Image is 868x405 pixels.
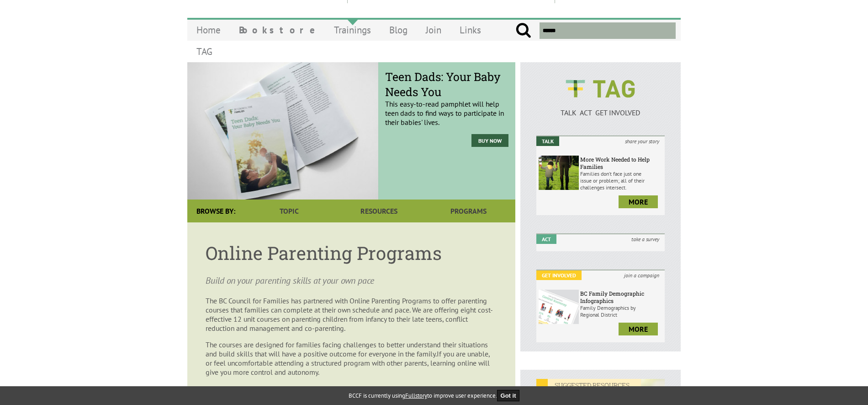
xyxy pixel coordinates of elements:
button: Got it [497,390,520,401]
a: Topic [244,200,334,222]
p: Family Demographics by Regional District [580,304,662,318]
span: If you are unable, or feel uncomfortable attending a structured program with other parents, learn... [206,349,490,377]
h6: More Work Needed to Help Families [580,156,662,170]
h6: BC Family Demographic Infographics [580,290,662,304]
a: more [619,323,658,335]
em: Get Involved [536,270,582,280]
a: Fullstory [405,392,427,400]
em: Act [536,234,556,244]
input: Submit [515,22,531,39]
p: Build on your parenting skills at your own pace [206,274,497,287]
a: Links [450,19,490,41]
p: TALK ACT GET INVOLVED [536,108,665,117]
a: Buy Now [471,134,508,147]
strong: Our Online Parenting Courses [206,384,300,393]
a: Programs [424,200,513,222]
em: Talk [536,136,559,146]
a: Home [187,19,230,41]
h1: Online Parenting Programs [206,241,497,265]
a: more [619,195,658,208]
p: The courses are designed for families facing challenges to better understand their situations and... [206,340,497,377]
a: Bookstore [230,19,325,41]
p: Families don’t face just one issue or problem; all of their challenges intersect. [580,170,662,191]
i: join a campaign [619,270,665,280]
em: SUGGESTED RESOURCES [536,379,641,391]
i: take a survey [626,234,665,244]
i: share your story [619,136,665,146]
img: BCCF's TAG Logo [559,71,641,106]
a: Resources [334,200,423,222]
p: This easy-to-read pamphlet will help teen dads to find ways to participate in their babies' lives. [385,76,508,127]
a: TALK ACT GET INVOLVED [536,99,665,117]
a: Join [417,19,450,41]
a: TAG [187,41,222,62]
p: The BC Council for Families has partnered with Online Parenting Programs to offer parenting cours... [206,296,497,333]
a: Trainings [325,19,380,41]
div: Browse By: [187,200,244,222]
span: Teen Dads: Your Baby Needs You [385,69,508,99]
a: Blog [380,19,417,41]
